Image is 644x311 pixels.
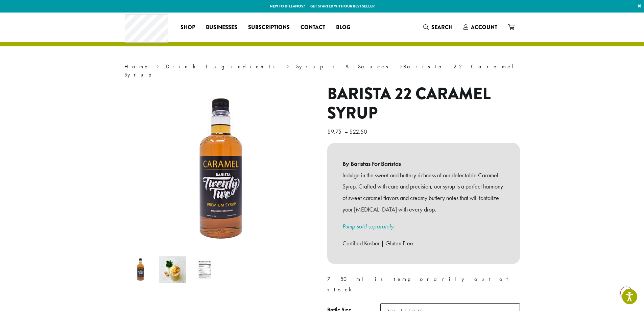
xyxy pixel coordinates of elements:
img: Barista 22 Caramel Syrup - Image 2 [159,256,186,283]
a: Search [418,22,458,33]
span: $ [327,128,331,135]
b: By Baristas For Baristas [342,158,505,170]
bdi: 22.50 [349,128,369,135]
span: $ [349,128,353,135]
a: Shop [175,22,200,33]
p: Certified Kosher | Gluten Free [342,238,505,249]
img: Barista 22 Caramel Syrup - Image 3 [191,256,218,283]
span: Businesses [206,23,237,32]
p: Indulge in the sweet and buttery richness of our delectable Caramel Syrup. Crafted with care and ... [342,170,505,215]
bdi: 9.75 [327,128,343,135]
span: Contact [301,23,325,32]
a: Home [124,63,149,70]
span: Account [471,23,497,31]
span: › [287,60,289,71]
p: 750 ml is temporarily out of stock. [327,274,520,294]
span: Subscriptions [248,23,290,32]
img: Barista 22 Caramel Syrup [127,256,154,283]
a: Pump sold separately. [342,222,395,230]
a: Syrups & Sauces [296,63,393,70]
span: Shop [181,23,195,32]
nav: Breadcrumb [124,63,520,79]
span: – [344,128,348,135]
span: › [157,60,159,71]
h1: Barista 22 Caramel Syrup [327,84,520,123]
span: Blog [336,23,350,32]
a: Get started with our best seller [310,3,375,9]
a: Drink Ingredients [166,63,279,70]
span: Search [431,23,453,31]
span: › [400,60,402,71]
